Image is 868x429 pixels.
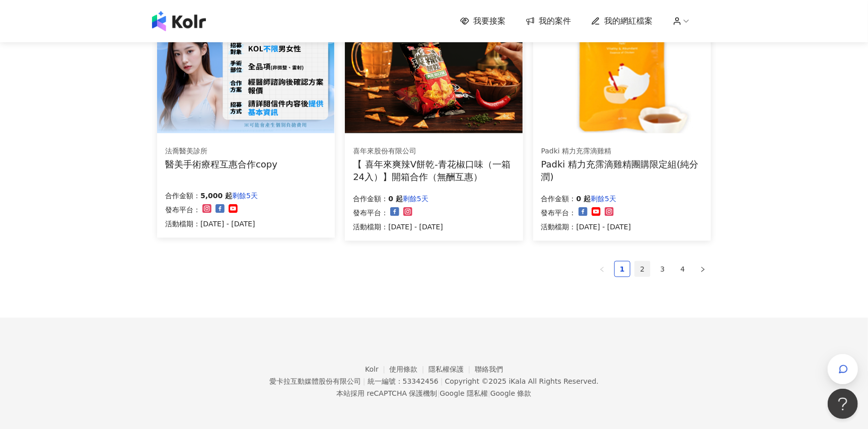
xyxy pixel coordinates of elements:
span: | [441,377,443,385]
a: 1 [615,262,630,277]
p: 發布平台： [165,204,200,216]
iframe: Help Scout Beacon - Open [828,389,858,419]
p: 活動檔期：[DATE] - [DATE] [353,221,443,233]
p: 剩餘5天 [403,193,428,205]
li: 2 [634,261,650,277]
p: 0 起 [576,193,591,205]
a: 我要接案 [460,16,505,27]
a: 使用條款 [390,365,429,373]
span: 本站採用 reCAPTCHA 保護機制 [336,387,531,399]
p: 0 起 [388,193,403,205]
li: Previous Page [594,261,610,277]
span: 我的網紅檔案 [604,16,653,27]
p: 活動檔期：[DATE] - [DATE] [165,218,258,230]
a: 隱私權保護 [428,365,475,373]
span: 我要接案 [473,16,505,27]
div: 法喬醫美診所 [165,146,277,156]
p: 發布平台： [353,207,388,219]
img: logo [152,11,206,31]
div: 喜年來股份有限公司 [353,146,514,156]
a: Google 條款 [490,389,532,397]
a: 聯絡我們 [475,365,503,373]
a: 我的網紅檔案 [591,16,653,27]
a: 4 [675,262,690,277]
li: Next Page [695,261,711,277]
p: 合作金額： [165,190,200,202]
div: 醫美手術療程互惠合作copy [165,158,277,170]
p: 合作金額： [541,193,576,205]
button: right [695,261,711,277]
a: 3 [655,262,670,277]
span: right [700,267,706,273]
li: 1 [614,261,630,277]
p: 剩餘5天 [591,193,616,205]
div: Padki 精力充霈滴雞精 [541,146,702,156]
span: | [488,389,490,397]
a: iKala [509,377,526,385]
a: 我的案件 [526,16,571,27]
p: 發布平台： [541,207,576,219]
p: 合作金額： [353,193,388,205]
p: 剩餘5天 [232,190,258,202]
span: 我的案件 [539,16,571,27]
div: 愛卡拉互動媒體股份有限公司 [269,377,361,385]
span: left [599,267,605,273]
li: 4 [675,261,691,277]
button: left [594,261,610,277]
div: 統一編號：53342456 [368,377,439,385]
li: 3 [655,261,671,277]
div: Padki 精力充霈滴雞精團購限定組(純分潤) [541,158,703,183]
a: Google 隱私權 [440,389,488,397]
p: 5,000 起 [200,190,232,202]
p: 活動檔期：[DATE] - [DATE] [541,221,631,233]
div: Copyright © 2025 All Rights Reserved. [445,377,599,385]
div: 【 喜年來爽辣V餅乾-青花椒口味（一箱24入）】開箱合作（無酬互惠） [353,158,515,183]
a: Kolr [365,365,389,373]
a: 2 [635,262,650,277]
span: | [363,377,366,385]
span: | [438,389,440,397]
